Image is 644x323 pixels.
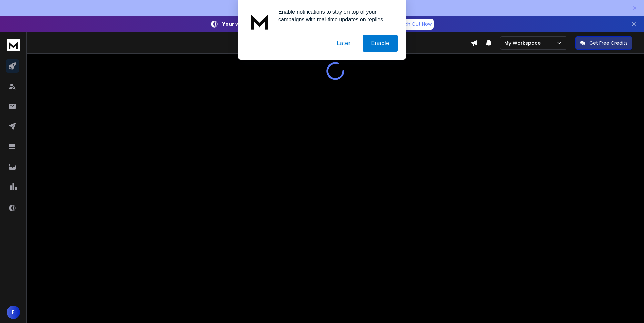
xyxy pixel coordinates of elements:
[7,306,20,319] button: F
[328,35,359,52] button: Later
[273,8,398,23] div: Enable notifications to stay on top of your campaigns with real-time updates on replies.
[246,8,273,35] img: notification icon
[363,35,398,52] button: Enable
